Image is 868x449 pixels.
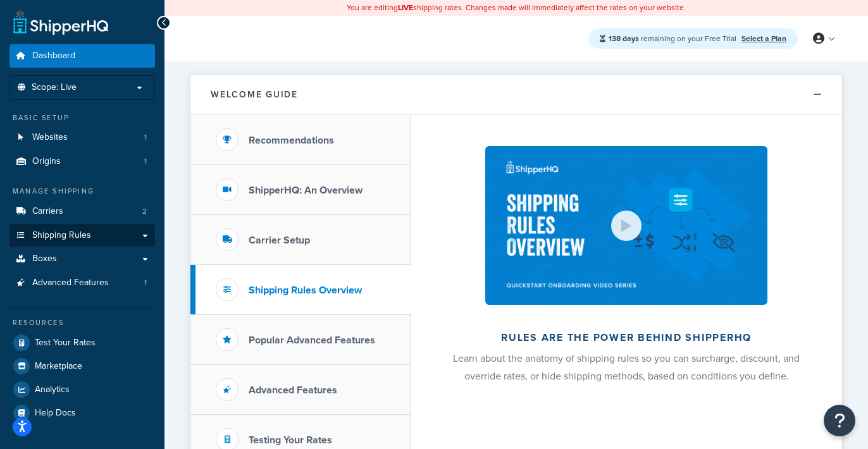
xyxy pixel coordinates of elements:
[144,156,147,167] span: 1
[453,351,800,383] span: Learn about the anatomy of shipping rules so you can surcharge, discount, and override rates, or ...
[35,384,70,395] span: Analytics
[9,150,155,173] li: Origins
[9,247,155,271] a: Boxes
[249,135,334,146] h3: Recommendations
[249,434,332,446] h3: Testing Your Rates
[9,200,155,223] a: Carriers2
[32,51,75,61] span: Dashboard
[9,126,155,149] li: Websites
[249,185,363,196] h3: ShipperHQ: An Overview
[35,338,96,348] span: Test Your Rates
[398,2,413,13] b: LIVE
[32,82,77,93] span: Scope: Live
[35,408,76,419] span: Help Docs
[142,206,147,217] span: 2
[32,132,68,143] span: Websites
[35,361,82,372] span: Marketplace
[9,126,155,149] a: Websites1
[9,317,155,328] div: Resources
[485,146,767,305] img: Rules are the power behind ShipperHQ
[249,285,362,296] h3: Shipping Rules Overview
[9,271,155,295] a: Advanced Features1
[32,206,63,217] span: Carriers
[190,75,842,115] button: Welcome Guide
[741,33,786,44] a: Select a Plan
[9,186,155,197] div: Manage Shipping
[9,271,155,295] li: Advanced Features
[609,33,639,44] strong: 138 days
[9,355,155,378] a: Marketplace
[211,90,298,99] h2: Welcome Guide
[9,331,155,354] a: Test Your Rates
[9,200,155,223] li: Carriers
[144,132,147,143] span: 1
[249,335,375,346] h3: Popular Advanced Features
[9,150,155,173] a: Origins1
[32,156,61,167] span: Origins
[32,230,91,241] span: Shipping Rules
[32,254,57,264] span: Boxes
[32,278,109,288] span: Advanced Features
[9,44,155,68] a: Dashboard
[249,235,310,246] h3: Carrier Setup
[144,278,147,288] span: 1
[9,402,155,424] a: Help Docs
[249,384,337,396] h3: Advanced Features
[824,405,855,436] button: Open Resource Center
[609,33,738,44] span: remaining on your Free Trial
[9,224,155,247] a: Shipping Rules
[444,332,809,343] h2: Rules are the power behind ShipperHQ
[9,113,155,123] div: Basic Setup
[9,378,155,401] a: Analytics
